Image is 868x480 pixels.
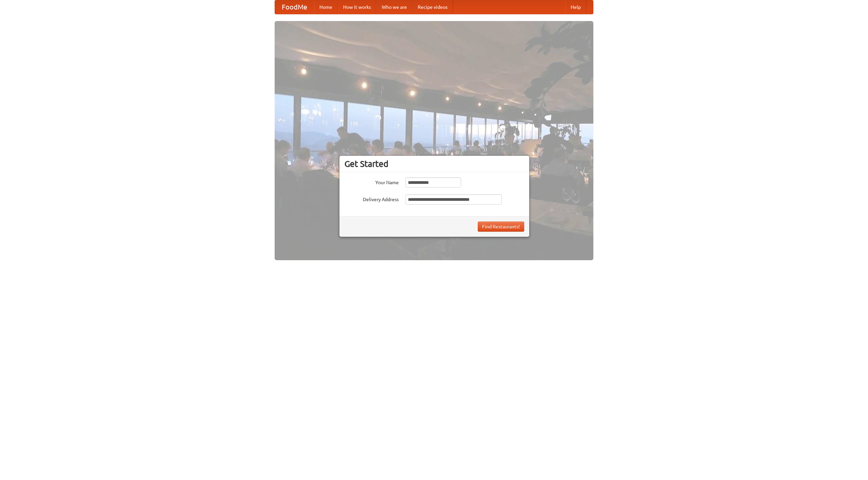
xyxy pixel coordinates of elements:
label: Your Name [344,177,399,186]
a: Who we are [376,0,412,14]
a: Help [565,0,586,14]
a: Recipe videos [412,0,453,14]
button: Find Restaurants! [478,222,524,232]
label: Delivery Address [344,194,399,203]
a: FoodMe [275,0,314,14]
a: How it works [338,0,376,14]
a: Home [314,0,338,14]
h3: Get Started [344,159,524,169]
